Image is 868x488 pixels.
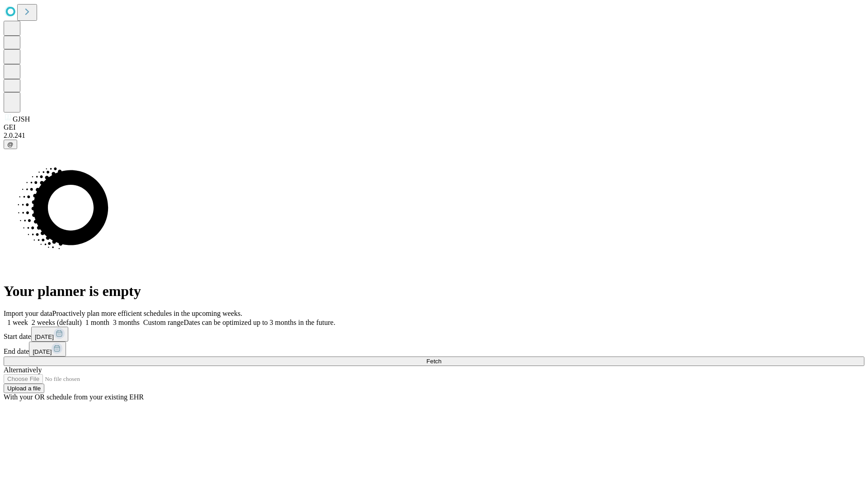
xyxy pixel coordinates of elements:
span: [DATE] [33,348,52,355]
span: With your OR schedule from your existing EHR [4,393,144,401]
span: Import your data [4,310,52,317]
div: Start date [4,327,864,342]
button: [DATE] [29,342,66,357]
div: GEI [4,123,864,131]
h1: Your planner is empty [4,283,864,300]
div: 2.0.241 [4,131,864,140]
span: Alternatively [4,366,42,374]
span: GJSH [13,115,30,123]
span: Custom range [143,319,184,326]
span: 2 weeks (default) [32,319,82,326]
span: Fetch [426,358,441,365]
span: 1 month [85,319,109,326]
span: [DATE] [35,333,54,340]
span: Proactively plan more efficient schedules in the upcoming weeks. [52,310,242,317]
button: Fetch [4,357,864,366]
button: @ [4,140,17,149]
span: 3 months [113,319,140,326]
button: [DATE] [31,327,68,342]
span: 1 week [7,319,28,326]
span: Dates can be optimized up to 3 months in the future. [184,319,335,326]
div: End date [4,342,864,357]
span: @ [7,141,14,148]
button: Upload a file [4,384,44,393]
